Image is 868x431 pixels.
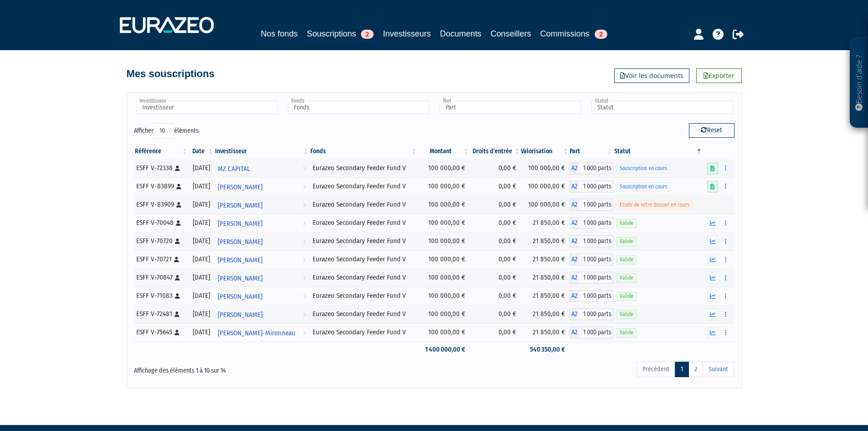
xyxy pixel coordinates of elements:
div: A2 - Eurazeo Secondary Feeder Fund V [570,327,613,338]
div: Eurazeo Secondary Feeder Fund V [313,218,414,228]
div: ESFF V-75645 [136,327,185,337]
a: Exporter [696,68,742,83]
div: Eurazeo Secondary Feeder Fund V [313,182,414,191]
td: 1 400 000,00 € [418,342,470,358]
td: 100 000,00 € [418,196,470,214]
span: A2 [570,162,579,174]
td: 21 850,00 € [521,250,569,269]
div: ESFF V-70720 [136,236,185,246]
div: A2 - Eurazeo Secondary Feeder Fund V [570,235,613,247]
i: [Français] Personne physique [175,293,180,299]
div: Eurazeo Secondary Feeder Fund V [313,254,414,264]
td: 0,00 € [470,214,521,232]
span: A2 [570,308,579,320]
td: 0,00 € [470,323,521,342]
span: Valide [616,292,637,301]
img: 1732889491-logotype_eurazeo_blanc_rvb.png [120,17,214,33]
span: 1 000 parts [579,290,613,302]
th: Montant: activer pour trier la colonne par ordre croissant [418,144,470,159]
i: [Français] Personne physique [176,202,181,208]
div: ESFF V-71083 [136,291,185,301]
a: Voir les documents [614,68,689,83]
td: 0,00 € [470,177,521,196]
div: Eurazeo Secondary Feeder Fund V [313,291,414,301]
i: Voir l'investisseur [303,161,306,177]
span: 1 000 parts [579,327,613,338]
span: 2 [595,30,607,39]
div: ESFF V-72481 [136,309,185,319]
div: Affichage des éléments 1 à 10 sur 14 [134,361,376,375]
label: Afficher éléments [134,123,199,139]
td: 100 000,00 € [521,177,569,196]
i: [Français] Personne physique [175,275,180,280]
a: Documents [440,27,482,40]
td: 21 850,00 € [521,305,569,323]
span: 1 000 parts [579,235,613,247]
span: A2 [570,327,579,338]
span: 2 [361,30,374,39]
td: 100 000,00 € [418,232,470,250]
div: A2 - Eurazeo Secondary Feeder Fund V [570,217,613,229]
a: [PERSON_NAME] [214,196,309,214]
span: [PERSON_NAME] [218,197,262,214]
td: 21 850,00 € [521,214,569,232]
a: 2 [688,362,703,377]
i: Voir l'investisseur [303,215,306,232]
h4: Mes souscriptions [127,68,215,79]
span: Valide [616,328,637,337]
td: 0,00 € [470,287,521,305]
th: Référence : activer pour trier la colonne par ordre croissant [134,144,189,159]
td: 100 000,00 € [521,196,569,214]
i: Voir l'investisseur [303,179,306,196]
a: Souscriptions2 [307,27,374,42]
td: 100 000,00 € [418,287,470,305]
span: Souscription en cours [616,182,670,191]
span: 1 000 parts [579,254,613,265]
td: 100 000,00 € [418,177,470,196]
td: 100 000,00 € [418,214,470,232]
div: Eurazeo Secondary Feeder Fund V [313,273,414,282]
td: 21 850,00 € [521,323,569,342]
td: 0,00 € [470,232,521,250]
i: Voir l'investisseur [303,270,306,287]
th: Droits d'entrée: activer pour trier la colonne par ordre croissant [470,144,521,159]
td: 0,00 € [470,250,521,269]
span: Etude de votre dossier en cours [616,201,693,209]
a: [PERSON_NAME] [214,214,309,232]
i: Voir l'investisseur [303,234,306,250]
a: Commissions2 [540,27,607,40]
span: A2 [570,199,579,211]
span: 1 000 parts [579,272,613,284]
i: [Français] Personne physique [175,239,180,244]
button: Reset [689,123,734,138]
td: 0,00 € [470,305,521,323]
th: Fonds: activer pour trier la colonne par ordre croissant [309,144,417,159]
a: [PERSON_NAME]-Mironneau [214,323,309,342]
a: Nos fonds [261,27,298,40]
th: Investisseur: activer pour trier la colonne par ordre croissant [214,144,309,159]
a: 1 [675,362,689,377]
div: [DATE] [192,254,211,264]
a: [PERSON_NAME] [214,269,309,287]
td: 21 850,00 € [521,232,569,250]
span: 1 000 parts [579,181,613,192]
i: [Français] Personne physique [175,166,180,171]
i: [Français] Personne physique [174,257,179,262]
span: [PERSON_NAME] [218,234,262,250]
span: [PERSON_NAME] [218,270,262,287]
span: Valide [616,219,637,228]
div: A2 - Eurazeo Secondary Feeder Fund V [570,162,613,174]
span: A2 [570,272,579,284]
th: Statut : activer pour trier la colonne par ordre d&eacute;croissant [613,144,703,159]
span: [PERSON_NAME] [218,288,262,305]
i: Voir l'investisseur [303,252,306,269]
div: ESFF V-70847 [136,273,185,282]
td: 100 000,00 € [521,159,569,177]
i: [Français] Personne physique [175,312,180,317]
th: Valorisation: activer pour trier la colonne par ordre croissant [521,144,569,159]
div: A2 - Eurazeo Secondary Feeder Fund V [570,308,613,320]
a: Suivant [703,362,734,377]
div: [DATE] [192,218,211,228]
td: 100 000,00 € [418,323,470,342]
div: A2 - Eurazeo Secondary Feeder Fund V [570,254,613,265]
